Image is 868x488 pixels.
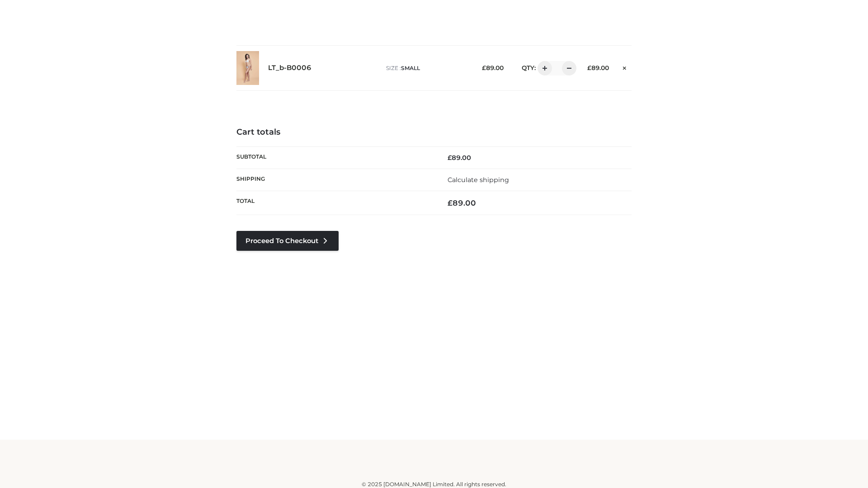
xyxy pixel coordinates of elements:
span: £ [448,154,452,162]
bdi: 89.00 [448,154,471,162]
th: Total [236,191,434,215]
p: size : [386,64,468,72]
span: SMALL [401,65,420,71]
th: Shipping [236,169,434,191]
h4: Cart totals [236,127,632,137]
span: £ [482,64,486,71]
bdi: 89.00 [587,64,609,71]
bdi: 89.00 [448,198,476,207]
a: Remove this item [618,61,632,73]
a: Proceed to Checkout [236,231,339,251]
a: LT_b-B0006 [268,64,311,72]
bdi: 89.00 [482,64,504,71]
span: £ [587,64,591,71]
a: Calculate shipping [448,176,509,184]
th: Subtotal [236,146,434,169]
span: £ [448,198,453,207]
div: QTY: [513,61,573,75]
